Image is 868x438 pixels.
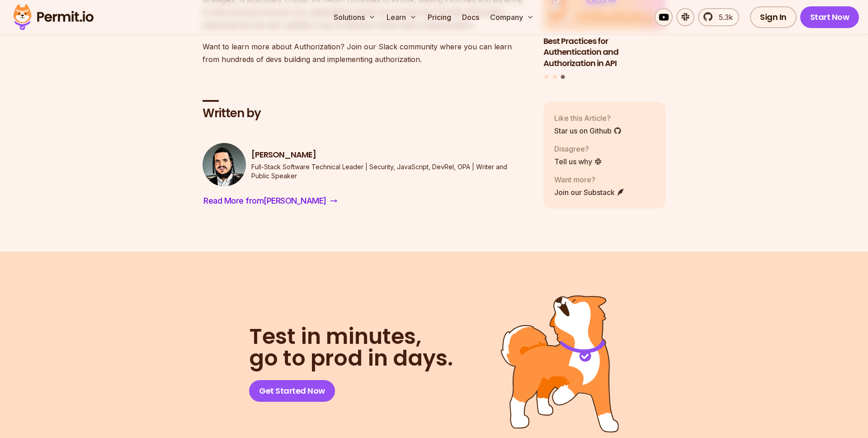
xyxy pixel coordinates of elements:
[554,125,622,136] a: Star us on Github
[458,8,483,26] a: Docs
[203,195,326,207] span: Read More from [PERSON_NAME]
[554,156,602,167] a: Tell us why
[251,162,529,181] p: Full-Stack Software Technical Leader | Security, JavaScript, DevRel, OPA | Writer and Public Speaker
[203,194,338,208] a: Read More from[PERSON_NAME]
[553,75,557,78] button: Go to slide 2
[203,143,246,186] img: Gabriel L. Manor
[251,149,529,161] h3: [PERSON_NAME]
[554,174,625,185] p: Want more?
[424,8,455,26] a: Pricing
[554,186,625,197] a: Join our Substack
[203,105,529,122] h2: Written by
[330,8,379,26] button: Solutions
[713,12,733,23] span: 5.3k
[554,112,622,123] p: Like this Article?
[249,380,335,402] a: Get Started Now
[561,75,565,79] button: Go to slide 3
[249,326,453,348] span: Test in minutes,
[545,75,548,78] button: Go to slide 1
[383,8,420,26] button: Learn
[543,35,665,69] h3: Best Practices for Authentication and Authorization in API
[486,8,538,26] button: Company
[9,2,98,33] img: Permit logo
[750,6,797,28] a: Sign In
[800,6,859,28] a: Start Now
[698,8,739,26] a: 5.3k
[203,40,529,66] p: Want to learn more about Authorization? Join our Slack community where you can learn from hundred...
[554,143,602,154] p: Disagree?
[249,326,453,369] h2: go to prod in days.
